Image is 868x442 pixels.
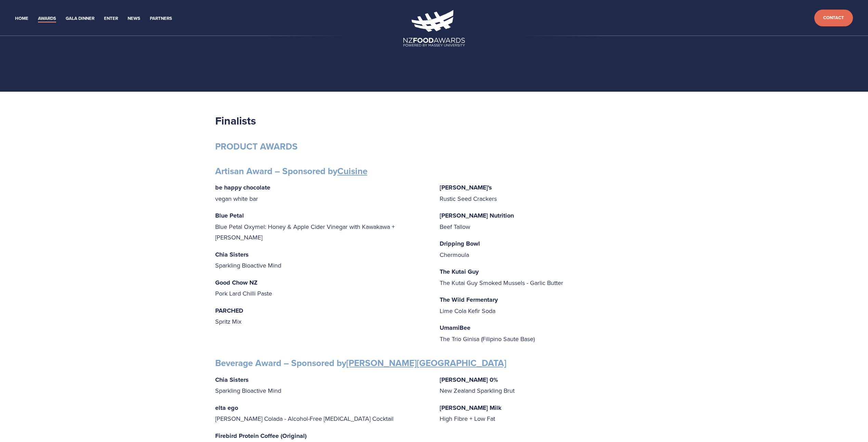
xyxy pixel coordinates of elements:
strong: Good Chow NZ [215,278,258,287]
p: Sparkling Bioactive Mind [215,374,429,396]
strong: [PERSON_NAME]'s [440,183,492,192]
p: Sparkling Bioactive Mind [215,249,429,271]
strong: The Wild Fermentary [440,295,498,304]
p: Beef Tallow [440,210,653,232]
a: Home [15,15,28,23]
p: New Zealand Sparkling Brut [440,374,653,396]
strong: be happy chocolate [215,183,270,192]
p: Blue Petal Oxymel: Honey & Apple Cider Vinegar with Kawakawa + [PERSON_NAME] [215,210,429,243]
strong: PARCHED [215,306,243,315]
a: News [128,15,140,23]
p: [PERSON_NAME] Colada - Alcohol-Free [MEDICAL_DATA] Cocktail [215,402,429,424]
a: Cuisine [337,165,367,178]
strong: Artisan Award – Sponsored by [215,165,367,178]
p: High Fibre + Low Fat [440,402,653,424]
p: Rustic Seed Crackers [440,182,653,204]
p: Pork Lard Chilli Paste [215,277,429,299]
strong: [PERSON_NAME] Nutrition [440,211,514,220]
strong: [PERSON_NAME] Milk [440,403,502,412]
a: Enter [104,15,118,23]
a: Awards [38,15,56,23]
a: Contact [814,10,853,26]
strong: The Kutai Guy [440,267,479,276]
strong: Firebird Protein Coffee (Original) [215,431,307,440]
strong: Chia Sisters [215,250,249,259]
a: Gala Dinner [66,15,94,23]
strong: Blue Petal [215,211,244,220]
p: vegan white bar [215,182,429,204]
strong: elta ego [215,403,238,412]
strong: Beverage Award – Sponsored by [215,356,506,369]
strong: PRODUCT AWARDS [215,140,298,153]
a: Partners [150,15,172,23]
strong: Finalists [215,113,256,129]
strong: Dripping Bowl [440,239,480,248]
p: Chermoula [440,238,653,260]
p: The Trio Ginisa (Filipino Saute Base) [440,322,653,344]
strong: Chia Sisters [215,375,249,384]
strong: UmamiBee [440,323,470,332]
p: Spritz Mix [215,305,429,327]
a: [PERSON_NAME][GEOGRAPHIC_DATA] [346,356,506,369]
p: Lime Cola Kefir Soda [440,294,653,316]
p: The Kutai Guy Smoked Mussels - Garlic Butter [440,266,653,288]
strong: [PERSON_NAME] 0% [440,375,498,384]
